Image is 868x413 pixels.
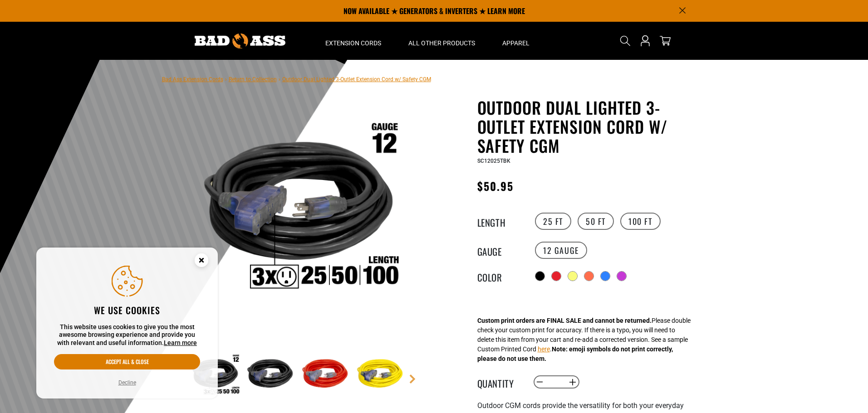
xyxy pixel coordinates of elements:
[164,339,197,346] a: Learn more
[282,76,431,83] span: Outdoor Dual Lighted 3-Outlet Extension Cord w/ Safety CGM
[116,378,139,387] button: Decline
[54,304,200,316] h2: We use cookies
[477,215,523,227] legend: Length
[535,213,571,230] label: 25 FT
[162,76,223,83] a: Bad Ass Extension Cords
[195,34,285,49] img: Bad Ass Extension Cords
[502,39,530,47] span: Apparel
[538,345,550,354] button: here
[477,345,673,362] strong: Note: emoji symbols do not print correctly, please do not use them.
[578,213,614,230] label: 50 FT
[325,39,381,47] span: Extension Cords
[162,73,431,84] nav: breadcrumbs
[477,158,510,164] span: SC12025TBK
[312,22,395,60] summary: Extension Cords
[353,349,406,402] img: neon yellow
[54,323,200,347] p: This website uses cookies to give you the most awesome browsing experience and provide you with r...
[477,244,523,256] legend: Gauge
[299,349,351,402] img: red
[477,376,523,388] label: Quantity
[477,178,514,194] span: $50.95
[408,39,475,47] span: All Other Products
[477,270,523,282] legend: Color
[279,76,280,83] span: ›
[535,242,587,259] label: 12 Gauge
[244,349,296,402] img: black
[395,22,489,60] summary: All Other Products
[620,213,661,230] label: 100 FT
[618,34,633,48] summary: Search
[477,316,691,364] div: Please double check your custom print for accuracy. If there is a typo, you will need to delete t...
[225,76,227,83] span: ›
[489,22,543,60] summary: Apparel
[36,248,218,399] aside: Cookie Consent
[477,98,700,155] h1: Outdoor Dual Lighted 3-Outlet Extension Cord w/ Safety CGM
[54,354,200,369] button: Accept all & close
[408,374,417,384] a: Next
[229,76,277,83] a: Return to Collection
[477,317,652,324] strong: Custom print orders are FINAL SALE and cannot be returned.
